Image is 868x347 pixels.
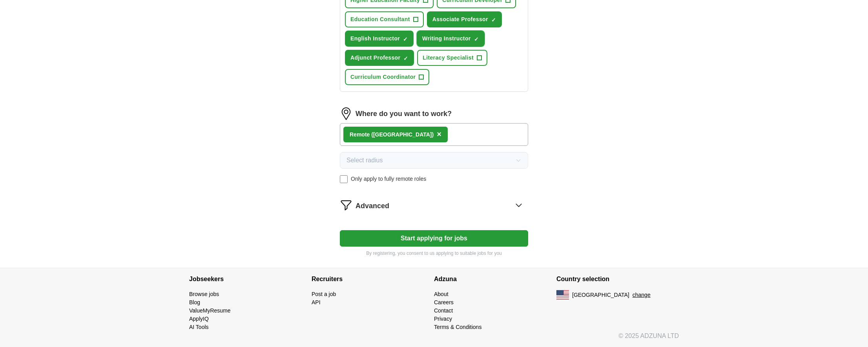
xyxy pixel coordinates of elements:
[437,129,441,140] button: ×
[437,130,441,138] span: ×
[356,109,452,119] label: Where do you want to work?
[346,156,383,165] span: Select radius
[633,291,651,299] button: change
[432,15,488,24] span: Associate Professor
[340,175,348,183] input: Only apply to fully remote roles
[417,50,487,66] button: Literacy Specialist
[345,69,429,85] button: Curriculum Coordinator
[474,36,479,42] span: ✓
[434,299,454,305] a: Careers
[340,152,528,169] button: Select radius
[189,307,231,314] a: ValueMyResume
[403,55,408,62] span: ✓
[340,250,528,257] p: By registering, you consent to us applying to suitable jobs for you
[340,230,528,247] button: Start applying for jobs
[423,54,474,62] span: Literacy Specialist
[312,299,321,305] a: API
[189,324,209,330] a: AI Tools
[427,11,502,27] button: Associate Professor✓
[340,199,352,211] img: filter
[345,11,424,27] button: Education Consultant
[345,50,414,66] button: Adjunct Professor✓
[351,175,426,183] span: Only apply to fully remote roles
[350,131,434,139] div: Remote ([GEOGRAPHIC_DATA])
[491,17,496,23] span: ✓
[422,35,470,43] span: Writing Instructor
[434,324,481,330] a: Terms & Conditions
[434,307,453,314] a: Contact
[434,316,452,322] a: Privacy
[189,316,209,322] a: ApplyIQ
[417,31,484,47] button: Writing Instructor✓
[189,299,200,305] a: Blog
[572,291,629,299] span: [GEOGRAPHIC_DATA]
[434,291,449,297] a: About
[312,291,336,297] a: Post a job
[556,268,679,290] h4: Country selection
[350,15,410,24] span: Education Consultant
[350,54,400,62] span: Adjunct Professor
[350,35,400,43] span: English Instructor
[183,331,685,347] div: © 2025 ADZUNA LTD
[340,107,352,120] img: location.png
[345,31,414,47] button: English Instructor✓
[350,73,416,81] span: Curriculum Coordinator
[356,201,389,211] span: Advanced
[556,290,569,300] img: US flag
[189,291,219,297] a: Browse jobs
[403,36,408,42] span: ✓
